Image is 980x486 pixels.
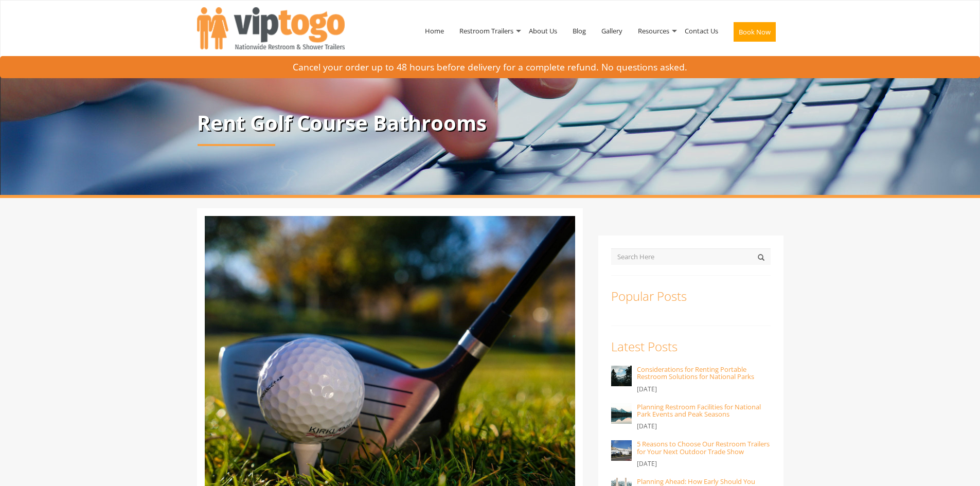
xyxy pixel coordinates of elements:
[611,248,771,265] input: Search Here
[452,4,521,58] a: Restroom Trailers
[611,290,771,303] h3: Popular Posts
[197,112,783,134] p: Rent Golf Course Bathrooms
[594,4,630,58] a: Gallery
[637,402,761,419] a: Planning Restroom Facilities for National Park Events and Peak Seasons
[611,440,632,461] img: 5 Reasons to Choose Our Restroom Trailers for Your Next Outdoor Trade Show - VIPTOGO
[630,4,677,58] a: Resources
[637,458,771,470] p: [DATE]
[637,420,771,433] p: [DATE]
[611,340,771,353] h3: Latest Posts
[197,7,345,49] img: VIPTOGO
[637,439,770,456] a: 5 Reasons to Choose Our Restroom Trailers for Your Next Outdoor Trade Show
[611,403,632,424] img: Planning Restroom Facilities for National Park Events and Peak Seasons - VIPTOGO
[637,365,754,381] a: Considerations for Renting Portable Restroom Solutions for National Parks
[677,4,726,58] a: Contact Us
[565,4,594,58] a: Blog
[417,4,452,58] a: Home
[726,4,783,64] a: Book Now
[637,383,771,395] p: [DATE]
[521,4,565,58] a: About Us
[734,22,776,42] button: Book Now
[611,366,632,386] img: Considerations for Renting Portable Restroom Solutions for National Parks - VIPTOGO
